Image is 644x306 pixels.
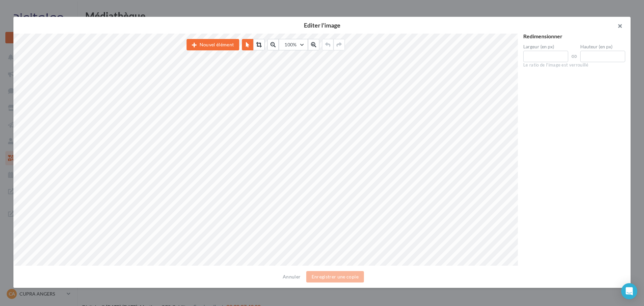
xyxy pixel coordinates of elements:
[280,273,303,281] button: Annuler
[24,22,620,28] h2: Editer l'image
[306,271,364,282] button: Enregistrer une copie
[580,44,625,49] label: Hauteur (en px)
[186,39,239,50] button: Nouvel élément
[523,34,625,39] div: Redimensionner
[523,62,625,68] div: Le ratio de l'image est verrouillé
[523,44,568,49] label: Largeur (en px)
[621,283,637,299] div: Open Intercom Messenger
[279,39,308,50] button: 100%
